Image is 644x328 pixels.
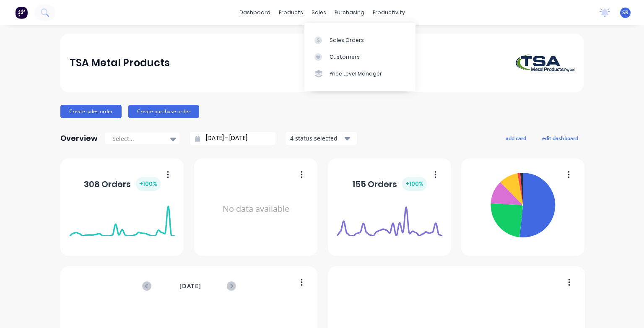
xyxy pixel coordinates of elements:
span: [DATE] [179,281,201,291]
div: Overview [60,130,98,147]
div: + 100 % [136,177,161,191]
img: TSA Metal Products [516,54,574,72]
div: Sales Orders [330,36,364,44]
div: productivity [369,6,409,19]
div: + 100 % [402,177,427,191]
div: products [275,6,307,19]
a: Sales Orders [304,31,415,48]
div: 4 status selected [290,134,343,143]
div: 155 Orders [352,177,427,191]
button: add card [500,133,532,143]
div: No data available [203,169,309,249]
span: SR [622,9,628,16]
div: Customers [330,53,360,61]
button: edit dashboard [537,133,584,143]
div: sales [307,6,330,19]
button: Create sales order [60,105,122,118]
a: Customers [304,49,415,65]
button: Create purchase order [128,105,199,118]
div: TSA Metal Products [70,55,170,71]
button: 4 status selected [286,132,357,145]
a: dashboard [235,6,275,19]
div: 308 Orders [84,177,161,191]
div: Price Level Manager [330,70,382,78]
img: Factory [15,6,28,19]
div: purchasing [330,6,369,19]
a: Price Level Manager [304,65,415,82]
